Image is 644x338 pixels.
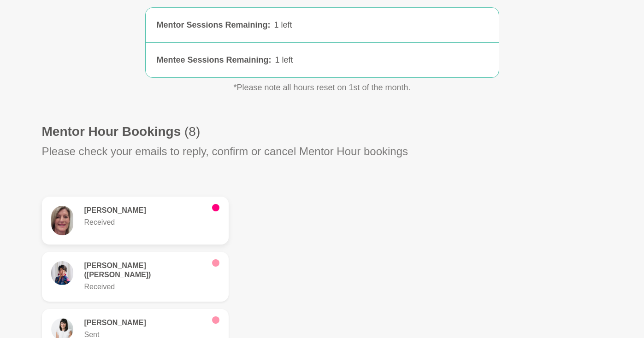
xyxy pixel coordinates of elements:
span: (8) [184,124,200,139]
div: 1 left [274,19,488,31]
div: 1 left [275,54,488,66]
h6: [PERSON_NAME] ([PERSON_NAME]) [84,261,205,280]
p: *Please note all hours reset on 1st of the month. [101,82,544,94]
h1: Mentor Hour Bookings [42,123,201,140]
p: Received [84,217,205,228]
div: Mentor Sessions Remaining : [157,19,271,31]
div: Mentee Sessions Remaining : [157,54,272,66]
h6: [PERSON_NAME] [84,318,205,327]
p: Received [84,281,205,292]
p: Please check your emails to reply, confirm or cancel Mentor Hour bookings [42,143,408,160]
h6: [PERSON_NAME] [84,206,205,215]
